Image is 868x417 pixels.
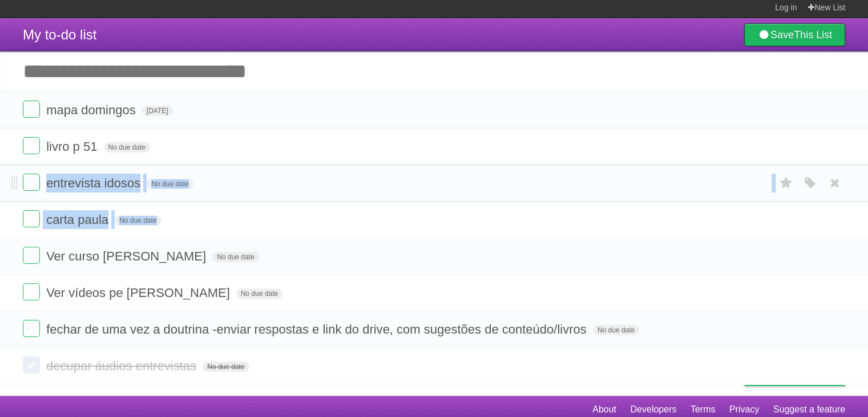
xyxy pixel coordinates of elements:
span: fechar de uma vez a doutrina -enviar respostas e link do drive, com sugestões de conteúdo/livros [46,322,590,336]
label: Done [23,101,40,118]
span: Ver vídeos pe [PERSON_NAME] [46,286,233,300]
span: No due date [236,288,282,299]
span: mapa domingos [46,103,139,117]
span: carta paula [46,212,111,227]
a: SaveThis List [744,23,845,46]
span: No due date [147,179,193,189]
label: Done [23,356,40,374]
span: No due date [212,252,259,262]
label: Done [23,174,40,191]
span: [DATE] [142,106,173,116]
span: My to-do list [23,27,96,42]
span: No due date [203,362,249,372]
span: livro p 51 [46,139,100,154]
label: Done [23,247,40,264]
label: Done [23,283,40,300]
span: No due date [115,215,161,226]
label: Done [23,320,40,337]
span: No due date [593,325,639,335]
label: Done [23,210,40,227]
span: entrevista idosos [46,176,143,190]
label: Done [23,137,40,154]
span: Ver curso [PERSON_NAME] [46,249,209,263]
b: This List [794,29,832,41]
span: decupar áudios entrevistas [46,359,199,373]
span: No due date [104,142,150,153]
span: Buy me a coffee [768,366,839,386]
label: Star task [776,174,797,193]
